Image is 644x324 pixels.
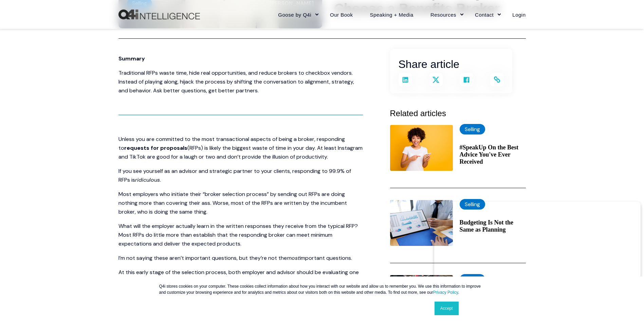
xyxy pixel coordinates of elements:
label: Selling [460,124,485,134]
span: If you see yourself as an advisor and strategic partner to your clients, responding to 99.9% of R... [118,167,351,183]
span: most [287,254,300,262]
span: Most employers who initiate their “broker selection process” by sending out RFPs are doing nothin... [118,191,347,215]
a: #SpeakUp On the Best Advice You've Ever Received [460,144,526,165]
span: requests for proposals [124,144,187,151]
iframe: Popup CTA [434,202,641,321]
p: Traditional RFPs waste time, hide real opportunities, and reduce brokers to checkbox vendors. Ins... [118,69,363,95]
span: At this early stage of the selection process, both employer and advisor should be evaluating one ... [118,269,359,285]
span: Unless you are committed to the most transactional aspects of being a broker, responding to [118,136,345,151]
label: Selling [460,199,485,210]
a: Accept [435,302,459,315]
span: I’m not saying these aren’t important questions, but they’re not the [118,254,287,262]
a: Copy and share the link [490,73,504,87]
span: ridiculous [135,176,160,183]
img: Q4intelligence, LLC logo [118,10,200,20]
h2: Share article [399,56,504,73]
a: Back to Home [118,10,200,20]
img: Person pointing to graphs on a screen with a pen. [390,200,453,246]
span: What will the employer actually learn in the written responses they receive from the typical RFP?... [118,222,358,247]
h3: Related articles [390,107,526,120]
span: Summary [118,55,145,62]
a: Share on LinkedIn [399,73,412,87]
a: Share on X [429,73,443,87]
a: Privacy Policy [433,290,458,295]
span: important questions. [300,254,352,262]
p: Q4i stores cookies on your computer. These cookies collect information about how you interact wit... [159,283,485,295]
span: . [160,176,161,183]
span: (RFPs) is likely the biggest waste of time in your day. At least Instagram and TikTok are good fo... [118,144,363,160]
a: Share on Facebook [460,73,473,87]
